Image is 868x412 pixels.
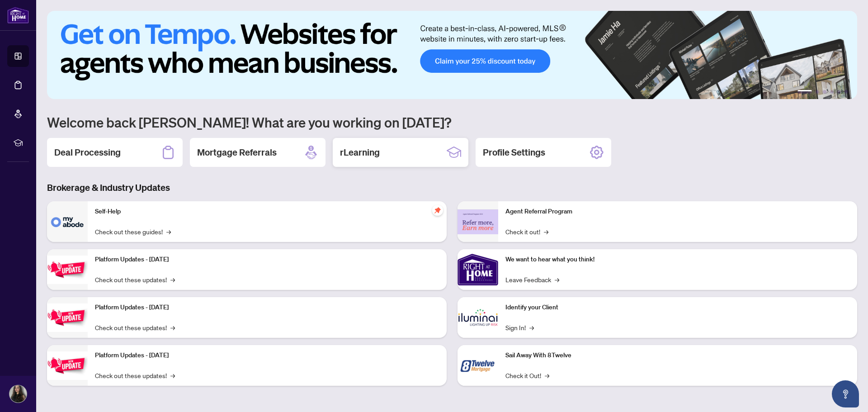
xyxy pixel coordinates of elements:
[47,201,88,242] img: Self-Help
[54,146,121,159] h2: Deal Processing
[9,385,27,403] img: Profile Icon
[483,146,545,159] h2: Profile Settings
[458,297,498,338] img: Identify your Client
[47,11,857,99] img: Slide 0
[505,303,850,313] p: Identify your Client
[505,207,850,217] p: Agent Referral Program
[505,370,549,380] a: Check it Out!→
[432,205,443,216] span: pushpin
[505,322,534,332] a: Sign In!→
[458,249,498,290] img: We want to hear what you think!
[95,207,439,217] p: Self-Help
[166,227,171,237] span: →
[170,370,175,380] span: →
[47,303,88,332] img: Platform Updates - July 8, 2025
[458,209,498,234] img: Agent Referral Program
[545,370,549,380] span: →
[816,90,819,94] button: 2
[95,227,171,237] a: Check out these guides!→
[95,350,439,360] p: Platform Updates - [DATE]
[7,7,29,24] img: logo
[505,275,559,284] a: Leave Feedback→
[837,90,841,94] button: 5
[844,90,848,94] button: 6
[505,350,850,360] p: Sail Away With 8Twelve
[95,322,175,332] a: Check out these updates!→
[95,303,439,313] p: Platform Updates - [DATE]
[555,275,559,284] span: →
[95,255,439,265] p: Platform Updates - [DATE]
[458,345,498,386] img: Sail Away With 8Twelve
[47,256,88,284] img: Platform Updates - July 21, 2025
[340,146,380,159] h2: rLearning
[505,227,548,237] a: Check it out!→
[47,181,857,194] h3: Brokerage & Industry Updates
[95,370,175,380] a: Check out these updates!→
[529,322,534,332] span: →
[544,227,548,237] span: →
[170,322,175,332] span: →
[505,255,850,265] p: We want to hear what you think!
[95,275,175,284] a: Check out these updates!→
[830,90,834,94] button: 4
[823,90,826,94] button: 3
[197,146,277,159] h2: Mortgage Referrals
[832,380,859,407] button: Open asap
[797,90,812,94] button: 1
[47,351,88,380] img: Platform Updates - June 23, 2025
[47,114,857,131] h1: Welcome back [PERSON_NAME]! What are you working on [DATE]?
[170,275,175,284] span: →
